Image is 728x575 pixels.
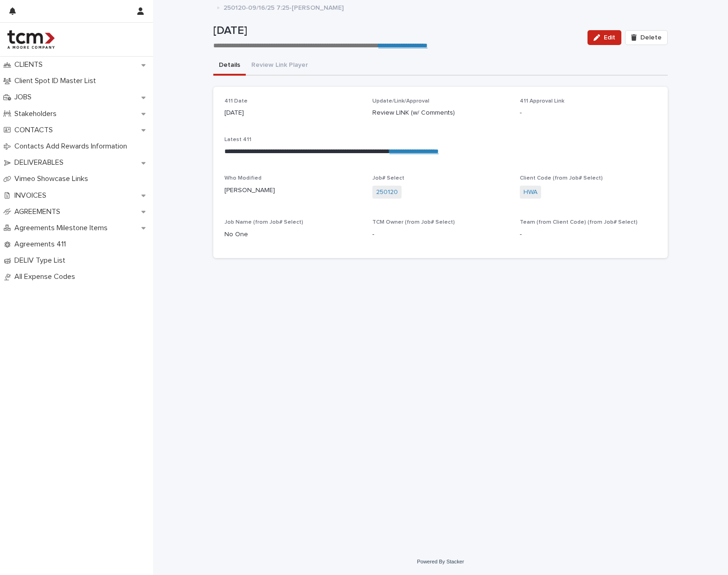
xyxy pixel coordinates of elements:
a: 250120 [376,187,398,197]
p: [DATE] [224,108,361,118]
p: JOBS [11,93,39,102]
p: 250120-09/16/25 7:25-[PERSON_NAME] [224,2,344,12]
p: - [520,108,657,118]
p: [DATE] [213,24,580,38]
p: CLIENTS [11,60,50,69]
p: CONTACTS [11,126,60,135]
p: DELIVERABLES [11,158,71,167]
span: Delete [640,34,662,41]
span: Latest 411 [224,137,251,142]
p: Agreements 411 [11,240,73,249]
p: DELIV Type List [11,256,73,265]
p: Stakeholders [11,110,64,118]
p: Vimeo Showcase Links [11,174,96,183]
p: All Expense Codes [11,272,83,281]
span: Job Name (from Job# Select) [224,220,303,225]
span: Team (from Client Code) (from Job# Select) [520,220,638,225]
a: HWA [524,187,537,197]
p: No One [224,230,361,239]
button: Delete [625,30,668,45]
span: Edit [604,34,615,41]
span: Job# Select [372,175,404,181]
img: 4hMmSqQkux38exxPVZHQ [7,30,55,49]
button: Edit [588,30,621,45]
a: Powered By Stacker [417,559,464,564]
span: Update/Link/Approval [372,98,429,104]
span: Client Code (from Job# Select) [520,175,603,181]
p: Review LINK (w/ Comments) [372,108,509,118]
p: Contacts Add Rewards Information [11,142,134,151]
button: Details [213,56,246,76]
p: Agreements Milestone Items [11,224,115,233]
span: TCM Owner (from Job# Select) [372,220,455,225]
p: [PERSON_NAME] [224,186,361,195]
span: 411 Date [224,98,248,104]
button: Review Link Player [246,56,313,76]
span: Who Modified [224,175,262,181]
p: - [372,230,509,239]
p: Client Spot ID Master List [11,77,103,85]
p: - [520,230,657,239]
p: INVOICES [11,191,54,200]
p: AGREEMENTS [11,207,68,216]
span: 411 Approval Link [520,98,564,104]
